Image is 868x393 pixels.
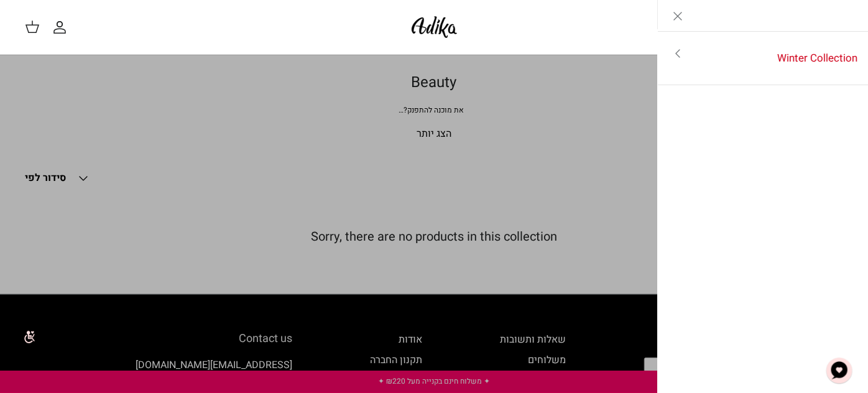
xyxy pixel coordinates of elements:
[821,352,858,389] button: צ'אט
[9,320,44,354] img: accessibility_icon02.svg
[408,12,461,42] img: Adika IL
[52,20,72,35] a: החשבון שלי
